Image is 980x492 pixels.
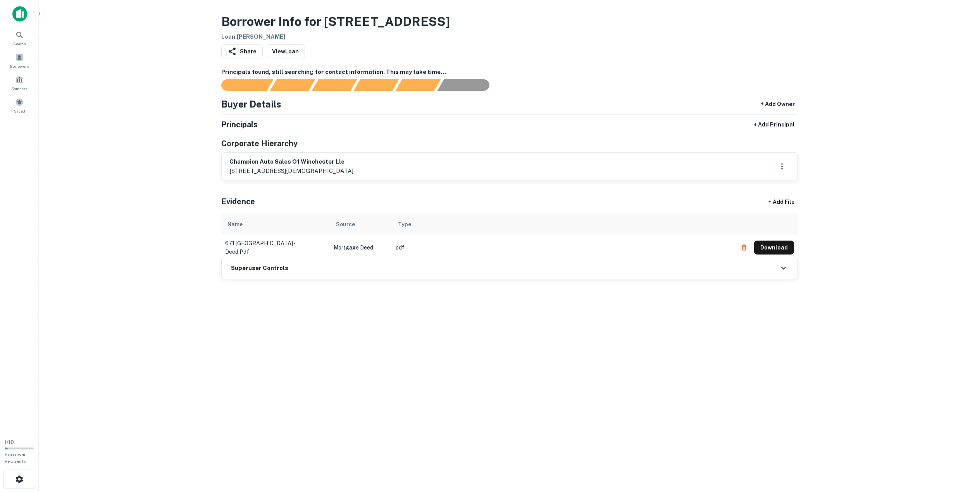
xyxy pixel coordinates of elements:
[754,195,809,209] div: + Add File
[758,97,798,111] button: + Add Owner
[229,166,353,176] p: [STREET_ADDRESS][DEMOGRAPHIC_DATA]
[221,119,258,130] h5: Principals
[221,97,281,111] h4: Buyer Details
[221,196,255,207] h5: Evidence
[437,79,499,91] div: AI fulfillment process complete.
[221,32,450,41] h6: Loan : [PERSON_NAME]
[330,214,392,235] th: Source
[221,235,330,260] td: 671 [GEOGRAPHIC_DATA] - deed.pdf
[941,430,980,467] iframe: Chat Widget
[353,79,399,91] div: Principals found, AI now looking for contact information...
[10,63,29,69] span: Borrowers
[12,6,27,22] img: capitalize-icon.png
[5,452,26,464] span: Borrower Requests
[229,157,353,166] h6: champion auto sales of winchester llc
[221,12,450,31] h3: Borrower Info for [STREET_ADDRESS]
[266,44,305,58] a: ViewLoan
[12,85,27,92] span: Contacts
[221,214,798,257] div: scrollable content
[330,235,392,260] td: Mortgage Deed
[2,95,36,116] a: Saved
[14,108,25,114] span: Saved
[5,439,14,445] span: 1 / 10
[231,264,288,273] h6: Superuser Controls
[221,214,330,235] th: Name
[270,79,315,91] div: Your request is received and processing...
[336,220,355,229] div: Source
[754,241,794,255] button: Download
[2,72,36,93] a: Contacts
[2,27,36,48] a: Search
[227,220,243,229] div: Name
[392,235,733,260] td: pdf
[312,79,357,91] div: Documents found, AI parsing details...
[737,241,751,254] button: Delete file
[395,79,441,91] div: Principals found, still searching for contact information. This may take time...
[392,214,733,235] th: Type
[221,138,298,149] h5: Corporate Hierarchy
[13,41,26,47] span: Search
[2,50,36,71] a: Borrowers
[212,79,270,91] div: Sending borrower request to AI...
[398,220,411,229] div: Type
[221,44,263,58] button: Share
[221,68,798,77] h6: Principals found, still searching for contact information. This may take time...
[751,118,798,132] button: + Add Principal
